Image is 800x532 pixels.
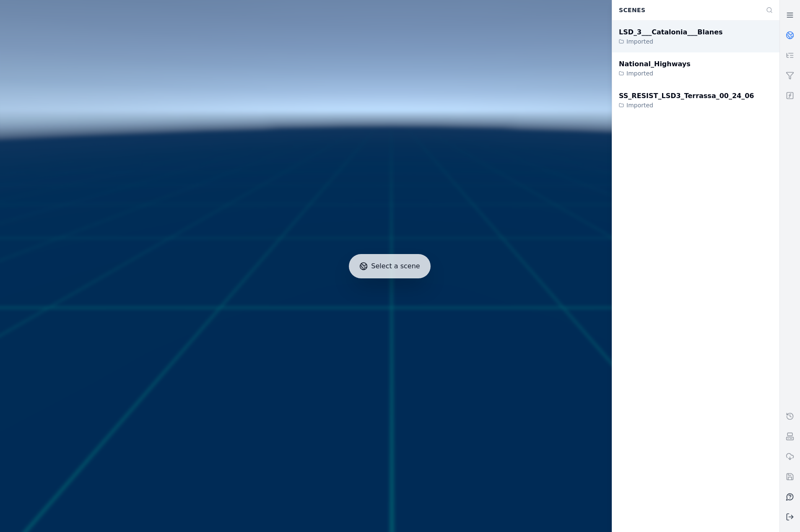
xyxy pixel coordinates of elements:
div: SS_RESIST_LSD3_Terrassa_00_24_06 [619,91,754,101]
div: Imported [619,101,754,109]
div: National_Highways [619,59,691,69]
div: Imported [619,69,691,78]
div: Imported [619,37,723,46]
div: Scenes [614,2,761,18]
div: LSD_3___Catalonia___Blanes [619,27,723,37]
